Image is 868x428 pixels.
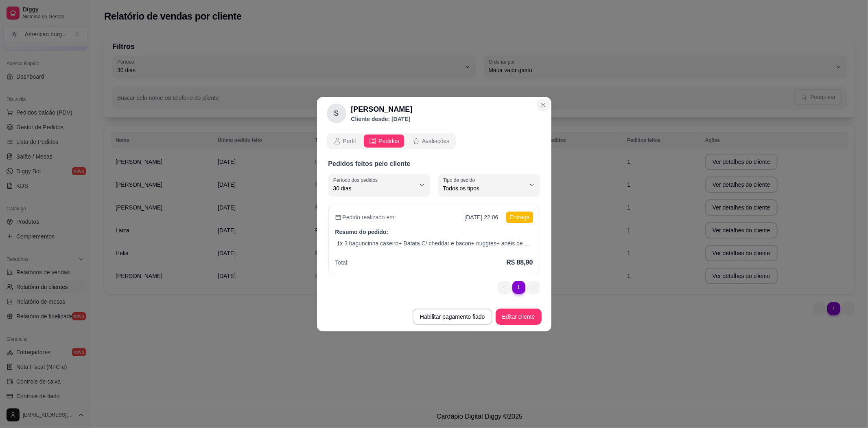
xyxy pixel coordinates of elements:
div: S [327,104,346,123]
h2: [PERSON_NAME] [351,104,413,115]
p: Resumo do pedido: [335,228,533,236]
button: Habilitar pagamento fiado [413,309,492,325]
span: 30 dias [333,184,415,192]
p: Total: [335,258,349,267]
p: Pedidos feitos pelo cliente [328,159,540,169]
button: Tipo de pedidoTodos os tipos [438,174,540,196]
div: opções [327,133,542,149]
span: Avaliações [422,137,449,145]
span: calendar [335,214,341,220]
p: Entrega [506,212,533,223]
li: pagination item 1 active [512,281,525,294]
button: Período dos pedidos30 dias [328,174,430,196]
div: opções [327,133,456,149]
label: Período dos pedidos [333,176,380,183]
span: Perfil [343,137,356,145]
p: 3 baguncinha caseiro+ Batata C/ cheddar e bacon+ nuggtes+ anéis de cebola+ kitubaina 1.5 litro [344,239,533,247]
button: Editar cliente [496,309,542,325]
p: R$ 88,90 [507,258,533,267]
p: Pedido realizado em: [335,213,396,221]
button: Close [537,99,550,112]
span: Pedidos [378,137,399,145]
label: Tipo de pedido [443,176,478,183]
nav: pagination navigation [494,277,544,298]
p: [DATE] 22:06 [464,213,498,221]
p: Cliente desde: [DATE] [351,115,413,123]
span: Todos os tipos [443,184,525,192]
p: 1 x [337,239,343,247]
